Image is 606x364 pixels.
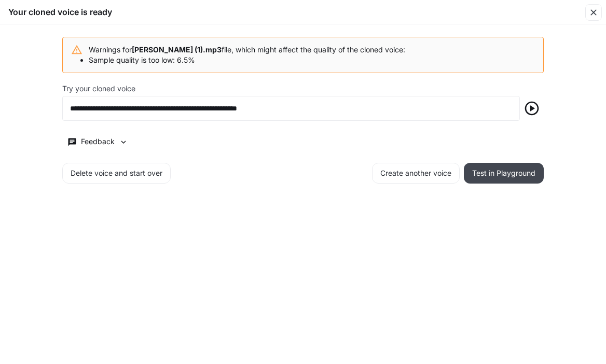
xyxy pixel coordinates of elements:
[62,85,135,92] p: Try your cloned voice
[372,163,460,184] button: Create another voice
[8,6,112,18] h5: Your cloned voice is ready
[89,40,405,69] div: Warnings for file, which might affect the quality of the cloned voice:
[62,163,171,184] button: Delete voice and start over
[464,163,544,184] button: Test in Playground
[89,55,405,65] li: Sample quality is too low: 6.5%
[132,45,222,54] b: [PERSON_NAME] (1).mp3
[62,133,133,150] button: Feedback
